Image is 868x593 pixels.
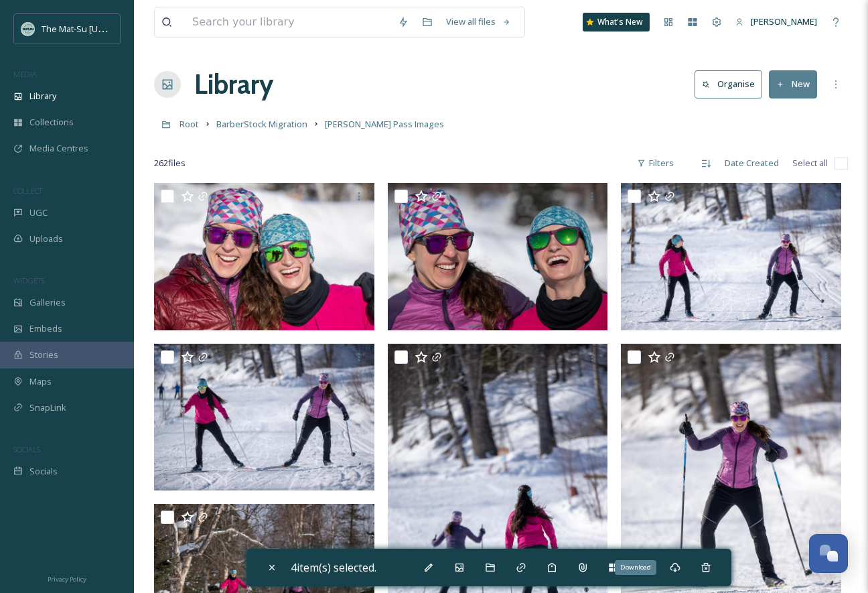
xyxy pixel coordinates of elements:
[29,322,62,335] span: Embeds
[216,118,307,130] span: BarberStock Migration
[154,343,374,490] img: Nordic Skiing.jpg
[29,296,66,309] span: Galleries
[154,183,374,330] img: Nordic Skiing.jpg
[29,90,56,103] span: Library
[13,69,37,79] span: MEDIA
[29,375,52,388] span: Maps
[42,22,135,35] span: The Mat-Su [US_STATE]
[29,348,58,361] span: Stories
[621,183,841,330] img: Nordic Skiing.jpg
[29,401,66,414] span: SnapLink
[179,118,199,130] span: Root
[809,534,848,573] button: Open Chat
[583,13,650,31] a: What's New
[179,116,199,132] a: Root
[751,15,817,27] span: [PERSON_NAME]
[48,570,86,586] a: Privacy Policy
[615,560,656,575] div: Download
[695,70,762,98] button: Organise
[29,142,88,155] span: Media Centres
[154,157,186,170] span: 262 file s
[29,116,74,129] span: Collections
[194,64,273,105] a: Library
[29,233,63,245] span: Uploads
[13,275,44,285] span: WIDGETS
[630,150,680,176] div: Filters
[29,206,48,219] span: UGC
[48,575,86,584] span: Privacy Policy
[439,9,518,35] a: View all files
[695,70,769,98] a: Organise
[718,150,786,176] div: Date Created
[325,118,444,130] span: [PERSON_NAME] Pass Images
[291,560,376,575] span: 4 item(s) selected.
[13,444,40,454] span: SOCIALS
[388,183,608,330] img: Nordic Skiing.jpg
[216,116,307,132] a: BarberStock Migration
[769,70,817,98] button: New
[29,465,58,478] span: Socials
[21,22,35,36] img: Social_thumbnail.png
[729,9,824,35] a: [PERSON_NAME]
[13,186,42,196] span: COLLECT
[792,157,828,170] span: Select all
[325,116,444,132] a: [PERSON_NAME] Pass Images
[186,7,391,37] input: Search your library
